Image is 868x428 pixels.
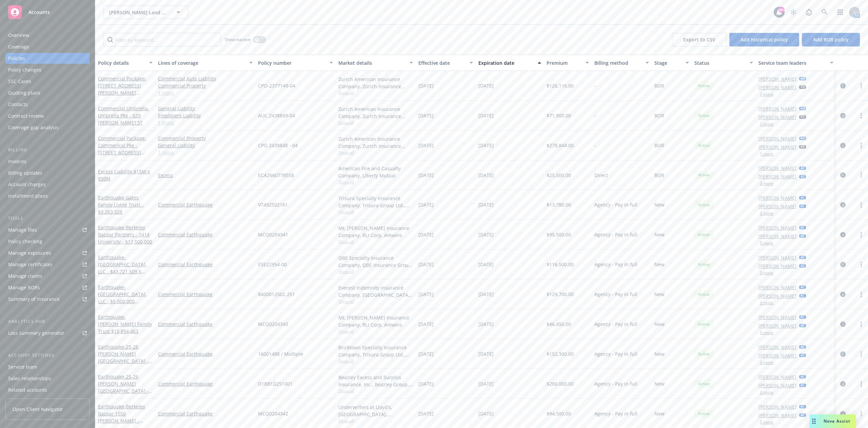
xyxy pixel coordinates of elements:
[758,143,796,151] a: [PERSON_NAME]
[8,373,51,384] div: Sales relationships
[478,410,494,417] span: [DATE]
[839,141,847,150] a: circleInformation
[756,55,836,71] button: Service team leaders
[5,41,90,52] a: Coverage
[5,76,90,87] a: SSC Cases
[98,105,149,126] span: - Umbrella Pkg - 529 [PERSON_NAME] ST
[338,239,413,245] span: Show all
[338,418,413,424] span: Show all
[5,248,90,258] span: Manage exposures
[8,225,37,235] div: Manage files
[594,231,637,238] span: Agency - Pay in full
[594,410,637,417] span: Agency - Pay in full
[697,142,711,149] span: Active
[8,64,41,75] div: Policy changes
[547,59,582,66] div: Premium
[338,284,413,298] div: Everest Indemnity Insurance Company, [GEOGRAPHIC_DATA], Amwins
[338,209,413,215] span: Show all
[697,261,711,268] span: Active
[758,59,826,66] div: Service team leaders
[338,135,413,150] div: Zurich American Insurance Company, Zurich Insurance Group
[857,171,865,179] a: more
[654,112,664,119] span: BOR
[8,122,59,133] div: Coverage gap analysis
[225,37,251,42] span: Show inactive
[478,320,494,328] span: [DATE]
[760,271,773,275] button: 3 more
[98,194,143,215] span: - Gates Family Living Trust - $3,263,328
[98,105,149,126] a: Commercial Umbrella
[98,254,147,282] a: Earthquake
[818,5,831,19] a: Search
[857,112,865,120] a: more
[758,314,796,321] a: [PERSON_NAME]
[547,350,574,357] span: $152,300.00
[5,64,90,75] a: Policy changes
[758,203,796,210] a: [PERSON_NAME]
[28,9,50,15] span: Accounts
[5,282,90,293] a: Manage BORs
[158,59,245,66] div: Lines of coverage
[758,262,796,270] a: [PERSON_NAME]
[158,75,253,82] a: Commercial Auto Liability
[416,55,476,71] button: Effective date
[5,328,90,338] a: Loss summary generator
[594,380,637,387] span: Agency - Pay in full
[158,135,253,142] a: Commercial Property
[758,322,796,329] a: [PERSON_NAME]
[418,350,434,357] span: [DATE]
[810,414,818,428] div: Drag to move
[857,290,865,298] a: more
[697,291,711,297] span: Active
[258,82,295,89] span: CPO-2377149-04
[594,59,642,66] div: Billing method
[338,254,413,269] div: QBE Specialty Insurance Company, QBE Insurance Group, Amwins
[158,291,253,298] a: Commercial Earthquake
[5,385,90,395] a: Related accounts
[5,259,90,270] a: Manage certificates
[839,380,847,388] a: circleInformation
[839,320,847,328] a: circleInformation
[758,292,796,299] a: [PERSON_NAME]
[683,36,715,43] span: Export to CSV
[857,380,865,388] a: more
[338,195,413,209] div: Trisura Specialty Insurance Company, Trisura Group Ltd., Amwins
[839,260,847,269] a: circleInformation
[338,358,413,364] span: Show all
[5,168,90,178] a: Billing updates
[255,55,335,71] button: Policy number
[758,224,796,231] a: [PERSON_NAME]
[5,30,90,41] a: Overview
[760,331,773,335] button: 3 more
[8,282,40,293] div: Manage BORs
[476,55,544,71] button: Expiration date
[98,194,143,215] a: Earthquake
[5,191,90,201] a: Installment plans
[478,380,494,387] span: [DATE]
[13,406,63,413] span: Open Client Navigator
[758,233,796,240] a: [PERSON_NAME]
[839,410,847,418] a: circleInformation
[5,111,90,121] a: Contract review
[697,232,711,238] span: Active
[478,112,494,119] span: [DATE]
[338,225,413,239] div: Mt. [PERSON_NAME] Insurance Company, RLI Corp, Amwins
[158,89,253,96] a: 1 more
[652,55,692,71] button: Stage
[258,320,288,328] span: MCQ0204343
[824,418,850,424] span: Nova Assist
[8,179,46,190] div: Account charges
[594,291,637,298] span: Agency - Pay in full
[98,75,148,103] a: Commercial Package
[338,269,413,274] span: Show all
[5,318,90,325] div: Analytics hub
[5,3,90,22] a: Accounts
[158,350,253,357] a: Commercial Earthquake
[857,410,865,418] a: more
[103,33,221,46] input: Filter by keyword...
[8,30,29,41] div: Overview
[5,147,90,153] div: Billing
[8,87,40,98] div: Quoting plans
[5,87,90,98] a: Quoting plans
[547,231,571,238] span: $95,500.00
